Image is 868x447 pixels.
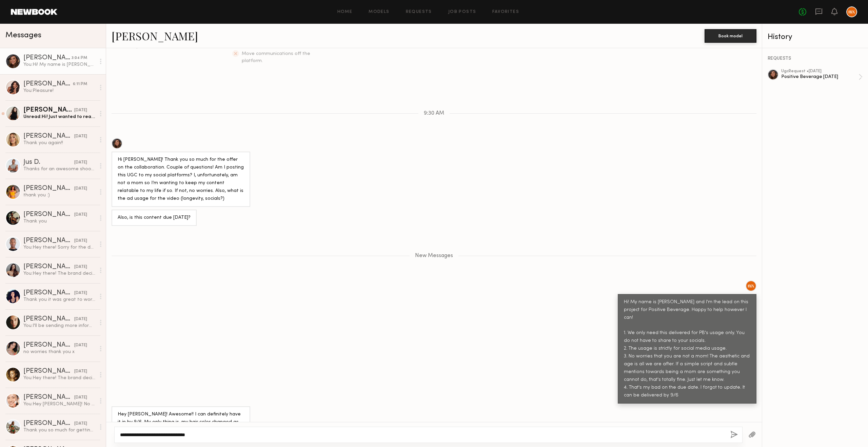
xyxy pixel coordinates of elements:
span: Move communications off the platform. [242,52,310,63]
div: [PERSON_NAME] [23,420,74,427]
div: Thank you again!! [23,140,96,146]
div: You: Hey [PERSON_NAME]! No worries at all. The brand decided to move forward with a different mod... [23,401,96,407]
div: Hi! My name is [PERSON_NAME] and I'm the lead on this project for Positive Beverage. Happy to hel... [624,298,750,400]
div: Thank you [23,218,96,225]
div: [PERSON_NAME] [23,133,74,140]
div: [DATE] [74,133,87,140]
div: [DATE] [74,421,87,427]
div: [PERSON_NAME] [23,394,74,401]
a: Job Posts [448,10,476,14]
div: [PERSON_NAME] [23,342,74,349]
div: [PERSON_NAME] [23,290,74,296]
div: You: Hey there! The brand decided to move forward with a different model, but we will keep you on... [23,375,96,381]
div: [DATE] [74,107,87,114]
div: ugc Request • [DATE] [781,69,859,74]
a: ugcRequest •[DATE]Positive Beverage [DATE] [781,69,863,85]
div: 3:04 PM [72,55,87,61]
div: [PERSON_NAME] [23,211,74,218]
div: History [768,33,863,41]
div: You: I'll be sending more information [DATE]. Have a great rest of your week! [23,323,96,329]
div: [DATE] [74,368,87,375]
div: You: Hey there! Sorry for the delay. The brand decided to move forward with a different model, bu... [23,244,96,251]
div: Positive Beverage [DATE] [781,74,859,80]
div: [PERSON_NAME] [23,316,74,323]
a: Requests [406,10,432,14]
div: [DATE] [74,290,87,296]
div: Jus D. [23,159,74,166]
a: [PERSON_NAME] [112,28,198,43]
div: [PERSON_NAME] [23,55,72,61]
span: Messages [5,32,41,39]
div: Unread: Hi! Just wanted to reach out to notify you that I am back in town and would love to work ... [23,114,96,120]
a: Book model [705,33,756,38]
div: [PERSON_NAME] [23,368,74,375]
div: [PERSON_NAME] [23,264,74,270]
a: Home [337,10,353,14]
span: New Messages [415,253,453,259]
div: [DATE] [74,316,87,323]
div: [DATE] [74,342,87,349]
div: You: Hi! My name is [PERSON_NAME] and I'm the lead on this project for Positive Beverage. Happy t... [23,61,96,68]
div: thank you :) [23,192,96,198]
a: Models [369,10,389,14]
div: Hi [PERSON_NAME]! Thank you so much for the offer on the collaboration. Couple of questions! Am I... [118,156,244,203]
div: Hey [PERSON_NAME]! Awesome!! I can definitely have it in by 9/6. My only thing is, my hair color ... [118,411,244,434]
div: [DATE] [74,238,87,244]
div: You: Pleasure! [23,88,96,94]
div: [DATE] [74,159,87,166]
div: [PERSON_NAME] [23,81,73,88]
div: [DATE] [74,264,87,270]
div: [PERSON_NAME] [23,237,74,244]
div: Thank you so much for getting back to me! [23,427,96,433]
span: 9:30 AM [424,111,444,116]
div: Thank you it was great to work with you guys [23,296,96,303]
div: REQUESTS [768,56,863,61]
div: [DATE] [74,186,87,192]
div: 6:11 PM [73,81,87,88]
div: Thanks for an awesome shoot! Cant wait to make it happen again! [23,166,96,172]
button: Book model [705,29,756,43]
div: [DATE] [74,394,87,401]
div: Also, is this content due [DATE]? [118,214,191,222]
div: [DATE] [74,212,87,218]
a: Favorites [492,10,519,14]
div: [PERSON_NAME] [23,185,74,192]
div: [PERSON_NAME] [23,107,74,114]
div: no worries thank you x [23,349,96,355]
div: You: Hey there! The brand decided to move forward with a different model, but we will keep you on... [23,270,96,277]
